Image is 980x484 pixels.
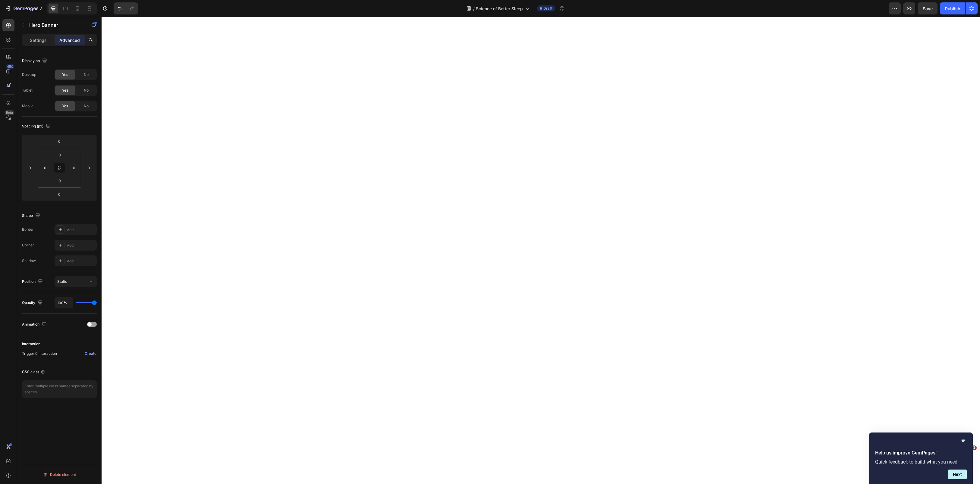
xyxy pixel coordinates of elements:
[22,72,36,77] div: Desktop
[57,279,67,284] span: Static
[22,88,33,93] div: Tablet
[67,243,95,248] div: Add...
[84,72,89,77] span: No
[62,103,68,109] span: Yes
[54,176,66,185] input: 0px
[940,2,965,14] button: Publish
[2,2,45,14] button: 7
[53,137,65,146] input: 0
[22,351,57,356] span: Trigger 0 interaction
[875,459,967,465] p: Quick feedback to build what you need.
[85,351,96,356] div: Create
[84,163,93,172] input: 0
[29,21,80,29] p: Hero Banner
[473,5,475,12] span: /
[54,150,66,159] input: 0px
[39,5,42,12] p: 7
[62,72,68,77] span: Yes
[84,350,97,357] button: Create
[923,6,933,11] span: Save
[543,6,552,11] span: Draft
[22,122,52,130] div: Spacing (px)
[114,2,138,14] div: Undo/Redo
[67,227,95,233] div: Add...
[22,242,34,248] div: Corner
[22,258,36,264] div: Shadow
[918,2,938,14] button: Save
[875,437,967,479] div: Help us improve GemPages!
[62,88,68,93] span: Yes
[6,64,14,69] div: 450
[43,471,76,478] div: Delete element
[84,88,89,93] span: No
[53,190,65,199] input: 0
[102,17,980,484] iframe: Design area
[41,163,50,172] input: 0px
[22,470,97,479] button: Delete element
[476,5,523,12] span: Science of Better Sleep
[30,37,47,43] p: Settings
[55,276,97,287] button: Static
[55,297,73,308] input: Auto
[5,110,14,115] div: Beta
[22,57,48,65] div: Display on
[59,37,80,43] p: Advanced
[25,163,34,172] input: 0
[22,320,48,329] div: Animation
[875,449,967,457] h2: Help us improve GemPages!
[84,103,89,109] span: No
[70,163,79,172] input: 0px
[22,369,45,375] div: CSS class
[22,103,33,109] div: Mobile
[22,299,44,307] div: Opacity
[22,341,40,347] div: Interaction
[22,278,44,286] div: Position
[22,212,41,220] div: Shape
[972,445,977,450] span: 1
[960,437,967,445] button: Hide survey
[948,470,967,479] button: Next question
[22,227,34,232] div: Border
[945,5,960,12] div: Publish
[67,258,95,264] div: Add...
